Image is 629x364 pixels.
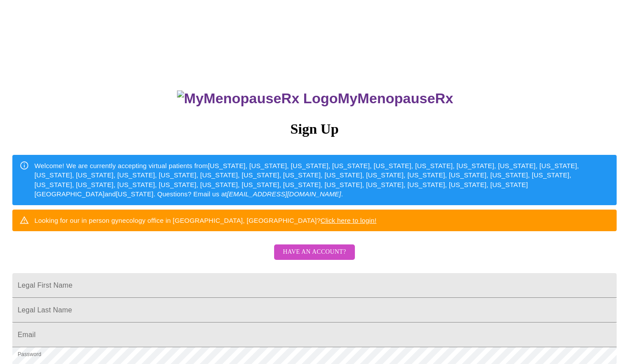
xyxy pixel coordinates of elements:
[274,244,355,260] button: Have an account?
[12,121,617,137] h3: Sign Up
[320,217,377,224] a: Click here to login!
[14,90,617,107] h3: MyMenopauseRx
[177,90,338,107] img: MyMenopauseRx Logo
[34,158,610,203] div: Welcome! We are currently accepting virtual patients from [US_STATE], [US_STATE], [US_STATE], [US...
[34,212,377,229] div: Looking for our in person gynecology office in [GEOGRAPHIC_DATA], [GEOGRAPHIC_DATA]?
[283,247,346,258] span: Have an account?
[272,254,357,262] a: Have an account?
[227,190,341,198] em: [EMAIL_ADDRESS][DOMAIN_NAME]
